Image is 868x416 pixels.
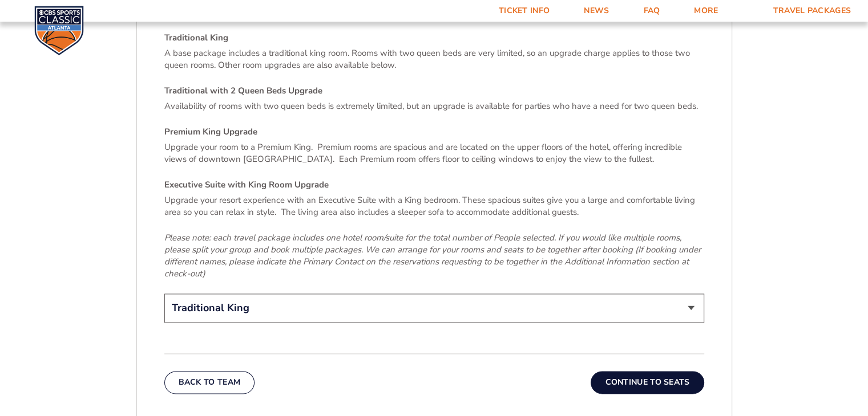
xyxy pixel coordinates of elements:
button: Continue To Seats [591,371,704,394]
p: Upgrade your resort experience with an Executive Suite with a King bedroom. These spacious suites... [164,194,704,218]
h4: Premium King Upgrade [164,126,704,138]
img: CBS Sports Classic [34,6,84,55]
button: Back To Team [164,371,255,394]
p: Availability of rooms with two queen beds is extremely limited, but an upgrade is available for p... [164,100,704,112]
h4: Traditional King [164,32,704,44]
p: Upgrade your room to a Premium King. Premium rooms are spacious and are located on the upper floo... [164,141,704,165]
h4: Executive Suite with King Room Upgrade [164,179,704,191]
em: Please note: each travel package includes one hotel room/suite for the total number of People sel... [164,232,701,279]
p: A base package includes a traditional king room. Rooms with two queen beds are very limited, so a... [164,47,704,71]
h4: Traditional with 2 Queen Beds Upgrade [164,85,704,97]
